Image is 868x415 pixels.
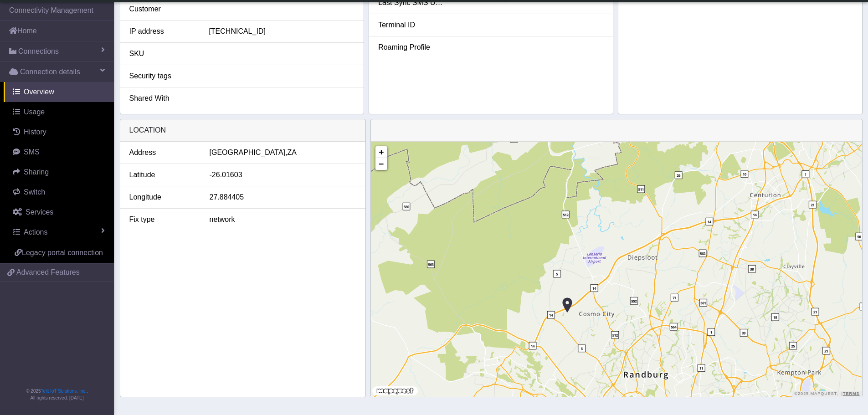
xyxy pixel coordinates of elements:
span: ZA [288,147,297,158]
span: SMS [24,148,40,156]
div: LOCATION [120,119,365,142]
span: [GEOGRAPHIC_DATA], [210,147,288,158]
div: Shared With [123,93,202,104]
span: Actions [24,228,47,236]
a: Usage [4,102,114,122]
a: Services [4,202,114,222]
div: network [203,214,363,225]
div: Terminal ID [371,20,451,31]
a: SMS [4,142,114,162]
a: Sharing [4,162,114,182]
span: Services [26,208,53,216]
a: Telit IoT Solutions, Inc. [41,389,87,394]
div: Latitude [123,169,203,180]
a: Zoom in [375,146,387,158]
div: SKU [123,48,202,59]
a: Zoom out [375,158,387,170]
div: 27.884405 [203,192,363,203]
div: Fix type [123,214,203,225]
span: Switch [24,188,45,196]
div: -26.01603 [203,169,363,180]
a: Actions [4,222,114,242]
a: Terms [843,391,860,396]
span: Advanced Features [16,267,80,278]
span: Sharing [24,168,49,176]
span: Legacy portal connection [22,249,103,256]
div: Longitude [123,192,203,203]
div: Roaming Profile [371,42,451,53]
a: Switch [4,182,114,202]
span: Connection details [20,67,80,77]
div: [TECHNICAL_ID] [202,26,361,37]
div: Customer [123,4,202,15]
div: Security tags [123,71,202,82]
span: History [24,128,46,136]
span: Usage [24,108,45,116]
a: Overview [4,82,114,102]
div: ©2025 MapQuest, | [792,391,862,397]
div: Address [123,147,203,158]
span: Overview [24,88,54,96]
a: History [4,122,114,142]
span: Connections [18,46,59,57]
div: IP address [123,26,202,37]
